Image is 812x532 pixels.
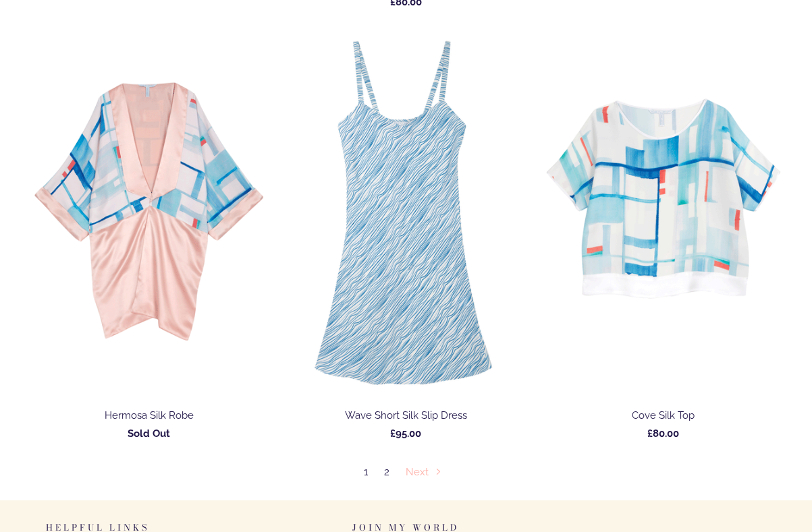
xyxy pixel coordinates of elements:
[105,409,194,421] span: Hermosa Silk Robe
[357,466,375,480] span: 1
[390,427,421,440] span: £95.00
[27,32,271,448] a: Hermosa Silk Robe Hermosa Silk Robe Hermosa Silk Robe Sold Out
[541,32,785,448] a: Cove Silk Top Cove Silk Top Cove Silk Top £80.00
[27,32,271,396] img: Hermosa Silk Robe
[128,427,170,440] span: Sold Out
[406,466,448,478] a: Next
[384,466,389,478] a: 2
[632,409,695,421] span: Cove Silk Top
[345,409,467,421] span: Wave Short Silk Slip Dress
[284,32,528,448] a: Wave Short Silk Slip Dress Wave Short Silk Slip Dress Wave Short Silk Slip Dress £95.00
[647,427,679,440] span: £80.00
[284,32,528,396] img: Wave Short Silk Slip Dress
[541,32,785,396] img: Cove Silk Top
